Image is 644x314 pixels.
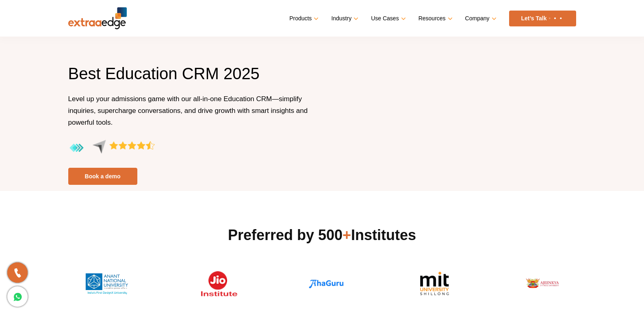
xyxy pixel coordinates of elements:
[289,13,317,24] a: Products
[509,11,576,26] a: Let’s Talk
[68,95,308,126] span: Level up your admissions game with our all-in-one Education CRM—simplify inquiries, supercharge c...
[371,13,404,24] a: Use Cases
[68,140,155,156] img: aggregate-rating-by-users
[68,168,137,185] a: Book a demo
[68,63,316,93] h1: Best Education CRM 2025
[465,13,495,24] a: Company
[343,227,351,243] span: +
[68,225,576,245] h2: Preferred by 500 Institutes
[331,13,357,24] a: Industry
[418,13,451,24] a: Resources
